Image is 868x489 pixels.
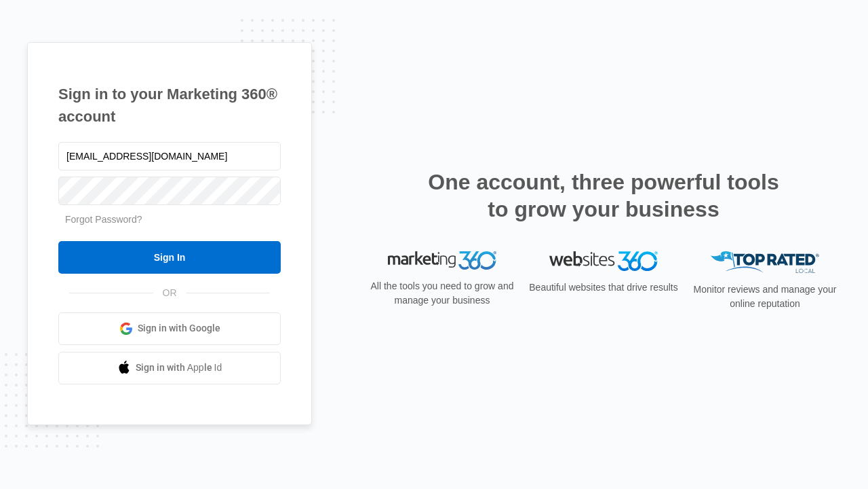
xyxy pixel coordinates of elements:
[549,251,658,271] img: Websites 360
[366,279,518,308] p: All the tools you need to grow and manage your business
[711,251,819,274] img: Top Rated Local
[58,312,281,345] a: Sign in with Google
[58,241,281,274] input: Sign In
[138,321,220,336] span: Sign in with Google
[424,168,783,223] h2: One account, three powerful tools to grow your business
[65,214,142,225] a: Forgot Password?
[58,142,281,170] input: Email
[528,280,679,295] p: Beautiful websites that drive results
[388,251,496,270] img: Marketing 360
[58,352,281,384] a: Sign in with Apple Id
[689,283,841,311] p: Monitor reviews and manage your online reputation
[58,83,281,128] h1: Sign in to your Marketing 360® account
[136,361,222,375] span: Sign in with Apple Id
[153,286,186,300] span: OR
